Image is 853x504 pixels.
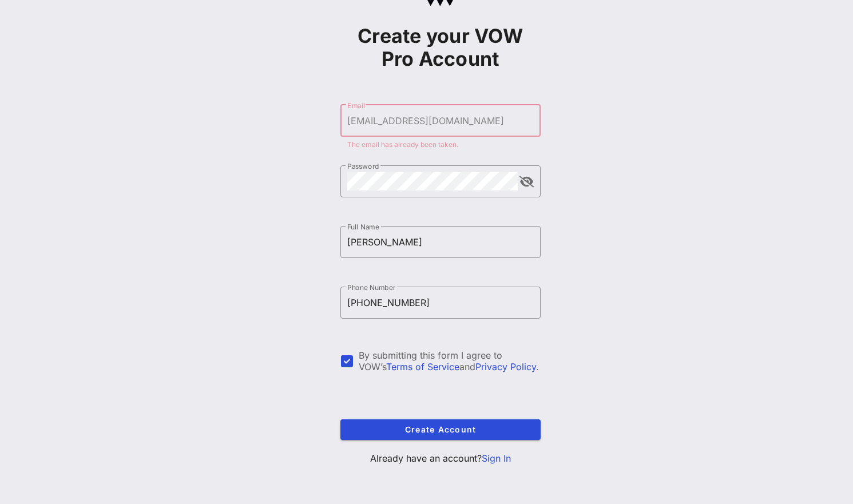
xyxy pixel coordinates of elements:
[386,361,459,372] a: Terms of Service
[347,223,379,231] label: Full Name
[347,101,365,110] label: Email
[347,162,379,170] label: Password
[340,25,541,70] h1: Create your VOW Pro Account
[347,283,395,292] label: Phone Number
[519,176,534,188] button: append icon
[482,453,511,464] a: Sign In
[340,451,541,465] p: Already have an account?
[340,419,541,440] button: Create Account
[359,350,541,372] div: By submitting this form I agree to VOW’s and .
[475,361,536,372] a: Privacy Policy
[350,424,531,434] span: Create Account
